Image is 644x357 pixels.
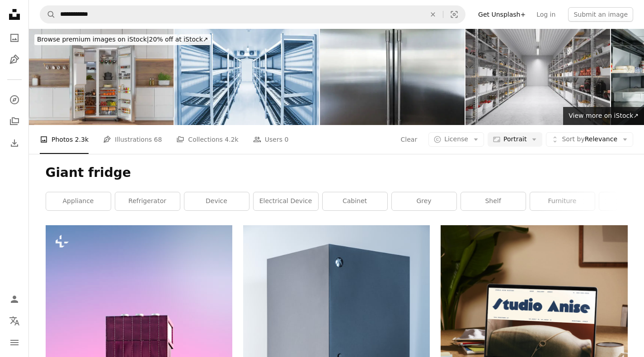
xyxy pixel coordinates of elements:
span: Sort by [562,135,584,143]
button: Language [5,312,24,330]
a: furniture [530,192,595,210]
span: 20% off at iStock ↗ [37,36,208,43]
a: Collections [5,112,24,130]
img: Refrigeration chamber for food storage.. [174,29,319,125]
a: Browse premium images on iStock|20% off at iStock↗ [29,29,216,51]
a: cabinet [323,192,387,210]
span: Relevance [562,135,617,144]
span: 4.2k [225,134,238,144]
form: Find visuals sitewide [40,5,465,23]
a: Users 0 [253,125,289,154]
button: Portrait [488,132,542,147]
a: appliance [46,192,111,210]
span: Portrait [503,135,526,144]
img: Modern Kitchen Interior With Front View Of Open Refrigerator Filled With Fruits, Vegetables And V... [29,29,174,125]
span: 68 [154,134,162,144]
button: Menu [5,334,24,352]
a: grey [392,192,456,210]
img: Kitchen Refrigerator [320,29,465,125]
a: Illustrations 68 [103,125,162,154]
a: electrical device [254,192,318,210]
a: refrigerator [115,192,180,210]
button: Clear [423,6,443,23]
span: License [444,135,468,143]
button: Sort byRelevance [546,132,633,147]
a: Download History [5,134,24,152]
button: Clear [400,132,418,147]
a: Illustrations [5,51,24,69]
img: Storage Room Of A Restaurant Or A Cafe With Nonperishable Food Staples, Preserved Foods, Healthy ... [465,29,610,125]
a: Collections 4.2k [176,125,238,154]
h1: Giant fridge [46,165,628,181]
button: License [428,132,484,147]
button: Submit an image [568,7,633,22]
a: Photos [5,29,24,47]
span: Browse premium images on iStock | [37,36,149,43]
span: 0 [284,134,288,144]
button: Visual search [443,6,465,23]
a: Get Unsplash+ [473,7,531,22]
a: device [184,192,249,210]
a: View more on iStock↗ [563,107,644,125]
a: Explore [5,91,24,109]
a: shelf [461,192,526,210]
button: Search Unsplash [40,6,56,23]
span: View more on iStock ↗ [569,112,639,119]
a: Log in [531,7,561,22]
a: Log in / Sign up [5,290,24,308]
